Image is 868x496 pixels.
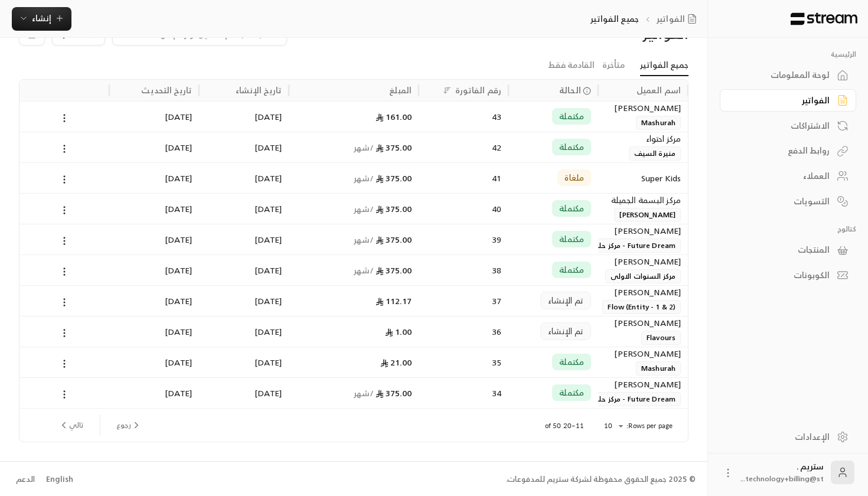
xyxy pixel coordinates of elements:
[559,203,584,214] span: مكتملة
[116,102,192,132] div: [DATE]
[426,224,501,254] div: 39
[354,232,374,247] span: / شهر
[614,208,681,222] span: [PERSON_NAME]
[206,163,282,193] div: [DATE]
[559,110,584,122] span: مكتملة
[426,378,501,408] div: 34
[116,163,192,193] div: [DATE]
[12,469,38,490] a: الدعم
[626,421,673,430] p: Rows per page:
[206,347,282,377] div: [DATE]
[116,224,192,254] div: [DATE]
[735,69,830,81] div: لوحة المعلومات
[426,347,501,377] div: 35
[296,378,412,408] div: 375.00
[206,255,282,285] div: [DATE]
[206,224,282,254] div: [DATE]
[598,419,626,433] div: 10
[735,431,830,443] div: الإعدادات
[296,194,412,224] div: 375.00
[590,13,701,25] nav: breadcrumb
[559,233,584,245] span: مكتملة
[206,316,282,347] div: [DATE]
[720,165,856,188] a: العملاء
[206,102,282,132] div: [DATE]
[564,172,584,184] span: ملغاة
[426,163,501,193] div: 41
[354,171,374,185] span: / شهر
[735,120,830,132] div: الاشتراكات
[637,83,681,97] div: اسم العميل
[426,194,501,224] div: 40
[629,146,681,161] span: منيرة السيف
[46,474,73,485] div: English
[206,132,282,162] div: [DATE]
[559,84,581,96] span: الحالة
[554,392,681,406] span: Future Dream - مركز حلم المستقبل
[296,163,412,193] div: 375.00
[602,55,625,76] a: متأخرة
[354,201,374,216] span: / شهر
[296,347,412,377] div: 21.00
[559,356,584,368] span: مكتملة
[720,425,856,448] a: الإعدادات
[548,55,595,76] a: القادمة فقط
[640,55,688,76] a: جميع الفواتير
[605,316,681,329] div: [PERSON_NAME]
[741,472,824,485] span: technology+billing@st...
[605,163,681,193] div: Super Kids
[426,102,501,132] div: 43
[605,194,681,207] div: ﻣﺮﻛﺰ ﺍﻟﺒﺴﻤﺔ ﺍﻟﺠﻤﻴﻠﺔ
[559,264,584,276] span: مكتملة
[720,239,856,262] a: المنتجات
[206,378,282,408] div: [DATE]
[545,421,584,430] p: 11–20 of 50
[32,11,51,25] span: إنشاء
[116,378,192,408] div: [DATE]
[426,316,501,347] div: 36
[236,83,282,97] div: تاريخ الإنشاء
[116,132,192,162] div: [DATE]
[296,102,412,132] div: 161.00
[735,244,830,256] div: المنتجات
[559,141,584,153] span: مكتملة
[605,347,681,360] div: [PERSON_NAME]
[54,415,88,435] button: next page
[636,116,681,130] span: Mashurah
[426,286,501,316] div: 37
[735,94,830,106] div: الفواتير
[590,13,639,25] p: جميع الفواتير
[605,378,681,391] div: [PERSON_NAME]
[296,255,412,285] div: 375.00
[741,461,824,484] div: ستريم .
[559,387,584,399] span: مكتملة
[720,114,856,137] a: الاشتراكات
[440,83,454,97] button: Sort
[735,170,830,182] div: العملاء
[116,255,192,285] div: [DATE]
[354,263,374,278] span: / شهر
[116,316,192,347] div: [DATE]
[296,316,412,347] div: 1.00
[63,30,81,38] span: فلاتر
[112,415,146,435] button: previous page
[720,139,856,162] a: روابط الدفع
[116,194,192,224] div: [DATE]
[206,286,282,316] div: [DATE]
[141,83,192,97] div: تاريخ التحديث
[426,255,501,285] div: 38
[296,132,412,162] div: 375.00
[641,331,681,345] span: Flavours
[735,195,830,207] div: التسويات
[720,64,856,87] a: لوحة المعلومات
[605,269,681,283] span: مركز السنوات الاولى
[720,50,856,59] p: الرئيسية
[206,194,282,224] div: [DATE]
[636,361,681,376] span: Mashurah
[602,300,681,314] span: Flow (Entity - 1 & 2)
[720,89,856,112] a: الفواتير
[720,264,856,287] a: الكوبونات
[389,83,412,97] div: المبلغ
[116,286,192,316] div: [DATE]
[554,239,681,253] span: Future Dream - مركز حلم المستقبل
